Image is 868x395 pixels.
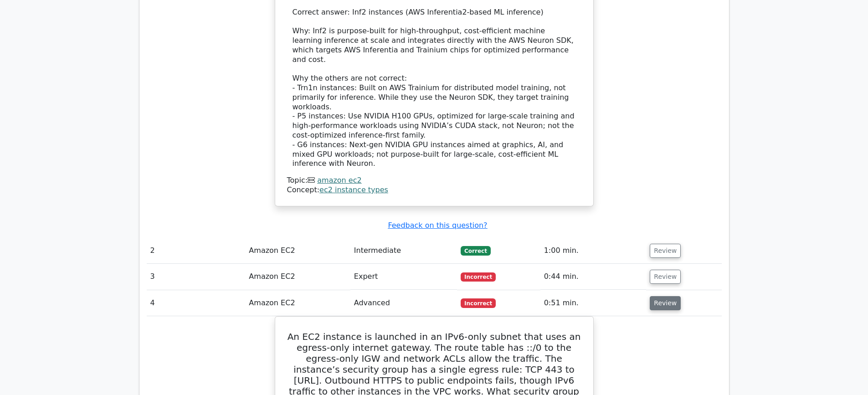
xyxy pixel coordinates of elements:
td: 0:51 min. [540,290,647,316]
span: Incorrect [461,272,496,282]
div: Topic: [287,176,581,185]
button: Review [650,270,681,284]
button: Review [650,296,681,310]
button: Review [650,244,681,258]
td: 2 [147,238,246,264]
a: ec2 instance types [319,185,388,194]
div: Concept: [287,185,581,195]
td: Intermediate [350,238,457,264]
td: Amazon EC2 [245,264,350,290]
span: Incorrect [461,298,496,308]
td: Amazon EC2 [245,238,350,264]
a: Feedback on this question? [388,221,487,230]
a: amazon ec2 [317,176,361,185]
td: 1:00 min. [540,238,647,264]
td: Expert [350,264,457,290]
span: Correct [461,246,490,255]
td: Advanced [350,290,457,316]
td: 3 [147,264,246,290]
td: 0:44 min. [540,264,647,290]
td: 4 [147,290,246,316]
td: Amazon EC2 [245,290,350,316]
div: Correct answer: Inf2 instances (AWS Inferentia2-based ML inference) Why: Inf2 is purpose-built fo... [293,8,576,169]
